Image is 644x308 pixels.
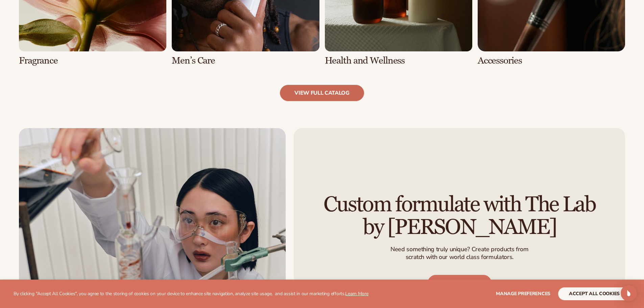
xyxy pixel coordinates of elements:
[390,245,528,253] p: Need something truly unique? Create products from
[280,85,364,101] a: view full catalog
[496,287,550,300] button: Manage preferences
[496,290,550,297] span: Manage preferences
[390,253,528,261] p: scratch with our world class formulators.
[345,290,368,297] a: Learn More
[621,285,637,301] div: Open Intercom Messenger
[14,291,368,297] p: By clicking "Accept All Cookies", you agree to the storing of cookies on your device to enhance s...
[558,287,630,300] button: accept all cookies
[427,275,491,291] a: LEARN MORE
[313,193,606,238] h2: Custom formulate with The Lab by [PERSON_NAME]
